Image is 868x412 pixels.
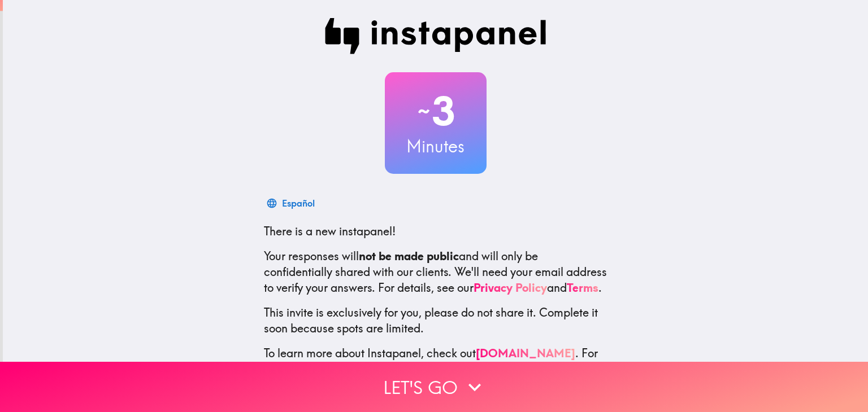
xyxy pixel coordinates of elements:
[264,305,607,336] p: This invite is exclusively for you, please do not share it. Complete it soon because spots are li...
[474,280,547,295] a: Privacy Policy
[385,134,487,158] h3: Minutes
[264,224,396,238] span: There is a new instapanel!
[416,94,432,128] span: ~
[359,249,459,263] b: not be made public
[282,195,315,211] div: Español
[264,248,607,296] p: Your responses will and will only be confidentially shared with our clients. We'll need your emai...
[476,346,575,360] a: [DOMAIN_NAME]
[325,18,546,54] img: Instapanel
[264,345,607,393] p: To learn more about Instapanel, check out . For questions or help, email us at .
[264,192,319,214] button: Español
[567,280,598,295] a: Terms
[385,88,487,134] h2: 3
